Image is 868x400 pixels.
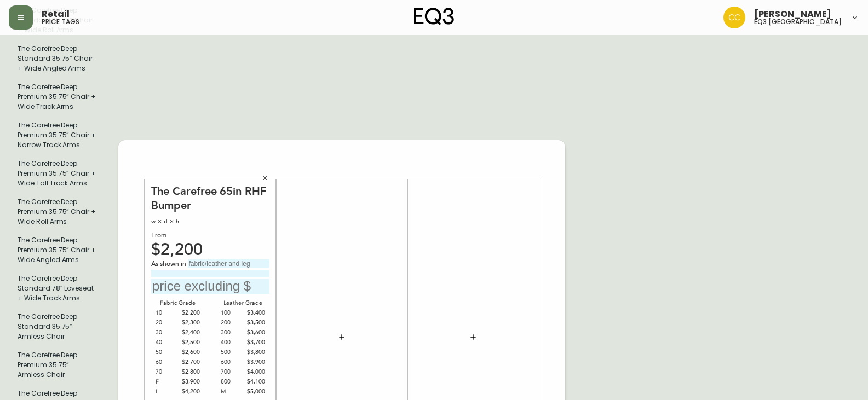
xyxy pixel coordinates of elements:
[178,347,200,357] div: $2,600
[151,298,204,308] div: Fabric Grade
[243,357,265,367] div: $3,900
[243,377,265,387] div: $4,100
[9,231,105,269] li: Large Hang Tag
[9,269,105,308] li: Large Hang Tag
[243,318,265,328] div: $3,500
[221,357,243,367] div: 600
[221,338,243,347] div: 400
[178,308,200,318] div: $2,200
[243,328,265,338] div: $3,600
[156,357,178,367] div: 60
[9,308,105,346] li: Large Hang Tag
[151,217,269,227] div: w × d × h
[156,338,178,347] div: 40
[151,231,269,241] div: From
[178,338,200,347] div: $2,500
[216,298,269,308] div: Leather Grade
[156,367,178,377] div: 70
[9,346,105,384] li: Large Hang Tag
[221,387,243,397] div: M
[178,377,200,387] div: $3,900
[414,8,455,25] img: logo
[156,387,178,397] div: I
[9,39,105,78] li: Large Hang Tag
[188,259,269,268] input: fabric/leather and leg
[221,328,243,338] div: 300
[178,318,200,328] div: $2,300
[156,308,178,318] div: 10
[243,387,265,397] div: $5,000
[178,367,200,377] div: $2,800
[754,19,842,25] h5: eq3 [GEOGRAPHIC_DATA]
[723,7,745,28] img: e5ae74ce19ac3445ee91f352311dd8f4
[178,387,200,397] div: $4,200
[9,116,105,154] li: Large Hang Tag
[151,259,188,269] span: As shown in
[221,347,243,357] div: 500
[178,357,200,367] div: $2,700
[221,367,243,377] div: 700
[9,154,105,193] li: Large Hang Tag
[156,377,178,387] div: F
[42,10,70,19] span: Retail
[151,279,269,294] input: price excluding $
[221,308,243,318] div: 100
[221,377,243,387] div: 800
[42,19,79,25] h5: price tags
[243,347,265,357] div: $3,800
[178,328,200,338] div: $2,400
[151,245,269,255] div: $2,200
[243,338,265,347] div: $3,700
[754,10,831,19] span: [PERSON_NAME]
[9,193,105,231] li: Large Hang Tag
[156,318,178,328] div: 20
[151,184,269,212] div: The Carefree 65in RHF Bumper
[243,308,265,318] div: $3,400
[221,318,243,328] div: 200
[9,78,105,116] li: Large Hang Tag
[156,347,178,357] div: 50
[156,328,178,338] div: 30
[243,367,265,377] div: $4,000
